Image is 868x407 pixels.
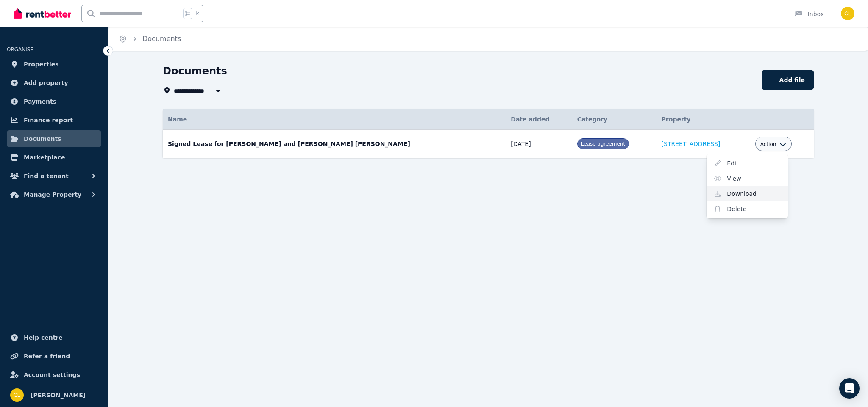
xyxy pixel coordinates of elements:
a: Help centre [7,329,101,346]
span: ORGANISE [7,47,33,52]
span: Find a tenant [24,171,69,181]
th: Category [572,109,657,130]
img: RentBetter [14,7,71,20]
span: Finance report [24,115,73,125]
span: [PERSON_NAME] [31,390,86,400]
button: Find a tenant [7,168,101,184]
span: Payments [24,96,56,107]
a: View [707,171,788,186]
span: Name [168,116,187,123]
button: Action [760,141,787,148]
div: Open Intercom Messenger [839,378,860,399]
h1: Documents [163,64,227,78]
a: Documents [142,35,181,43]
span: Manage Property [24,190,81,200]
div: Inbox [794,10,824,18]
td: Signed Lease for [PERSON_NAME] and [PERSON_NAME] [PERSON_NAME] [163,130,506,158]
a: Properties [7,56,101,73]
a: Delete [707,201,788,217]
span: Properties [24,59,59,69]
img: Christopher Li [10,388,24,402]
a: Refer a friend [7,348,101,365]
a: Download [707,186,788,201]
a: Add property [7,74,101,91]
a: Account settings [7,366,101,383]
a: [STREET_ADDRESS] [662,140,721,147]
span: k [196,10,199,17]
span: Help centre [24,333,63,343]
span: Action [760,141,776,148]
th: Property [657,109,750,130]
th: Date added [506,109,572,130]
span: Add property [24,78,68,88]
button: Manage Property [7,186,101,203]
td: [DATE] [506,130,572,158]
span: Lease agreement [581,141,625,147]
span: Marketplace [24,152,65,162]
nav: Breadcrumb [108,27,191,51]
button: Add file [762,70,814,90]
span: Documents [24,134,61,144]
img: Christopher Li [841,7,854,20]
a: Finance report [7,112,101,129]
span: Refer a friend [24,351,70,361]
div: Action [707,154,788,218]
span: Account settings [24,370,80,380]
a: Marketplace [7,149,101,166]
a: Documents [7,130,101,147]
a: Payments [7,93,101,110]
a: Edit [707,156,788,171]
